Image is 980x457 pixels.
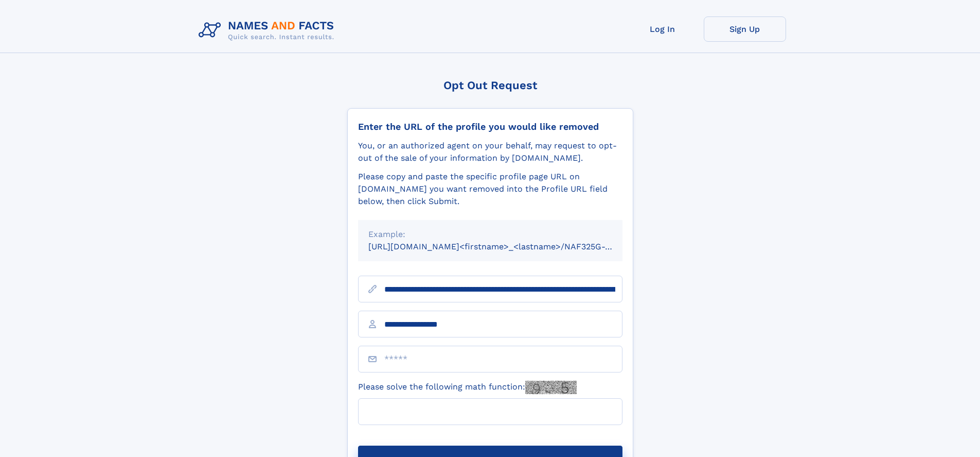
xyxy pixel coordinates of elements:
div: Example: [368,228,612,241]
small: [URL][DOMAIN_NAME]<firstname>_<lastname>/NAF325G-xxxxxxxx [368,242,642,251]
div: Enter the URL of the profile you would like removed [358,121,622,132]
div: Please copy and paste the specific profile page URL on [DOMAIN_NAME] you want removed into the Pr... [358,171,622,208]
img: Logo Names and Facts [194,16,343,44]
a: Log In [621,16,704,42]
div: Opt Out Request [347,79,633,92]
div: You, or an authorized agent on your behalf, may request to opt-out of the sale of your informatio... [358,140,622,164]
a: Sign Up [704,16,786,42]
label: Please solve the following math function: [358,381,577,394]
